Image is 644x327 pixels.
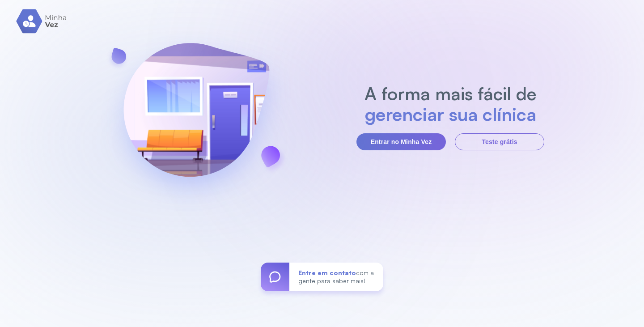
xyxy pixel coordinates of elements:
[261,263,383,291] a: Entre em contatocom a gente para saber mais!
[455,133,544,150] button: Teste grátis
[289,263,383,291] div: com a gente para saber mais!
[100,19,293,214] img: banner-login.svg
[360,83,541,104] h2: A forma mais fácil de
[356,133,446,150] button: Entrar no Minha Vez
[16,9,68,34] img: logo.svg
[298,269,356,276] span: Entre em contato
[360,104,541,124] h2: gerenciar sua clínica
